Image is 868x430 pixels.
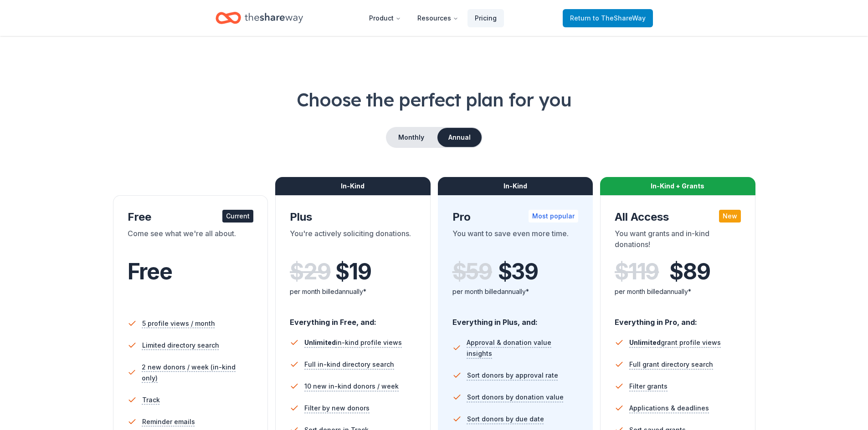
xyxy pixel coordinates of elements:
[387,128,436,147] button: Monthly
[629,359,713,370] span: Full grant directory search
[335,259,371,284] span: $ 19
[615,210,741,224] div: All Access
[467,337,578,359] span: Approval & donation value insights
[629,381,668,392] span: Filter grants
[437,128,482,147] button: Annual
[452,210,579,224] div: Pro
[615,228,741,253] div: You want grants and in-kind donations!
[593,14,646,22] span: to TheShareWay
[304,339,402,346] span: in-kind profile views
[142,318,215,329] span: 5 profile views / month
[467,9,504,27] a: Pricing
[216,7,303,29] a: Home
[629,339,721,346] span: grant profile views
[467,392,564,403] span: Sort donors by donation value
[142,416,195,427] span: Reminder emails
[142,362,253,384] span: 2 new donors / week (in-kind only)
[629,403,709,414] span: Applications & deadlines
[290,228,416,253] div: You're actively soliciting donations.
[142,395,160,405] span: Track
[290,286,416,297] div: per month billed annually*
[362,7,504,29] nav: Main
[128,228,254,253] div: Come see what we're all about.
[304,403,370,414] span: Filter by new donors
[452,309,579,328] div: Everything in Plus, and:
[669,259,710,284] span: $ 89
[452,228,579,253] div: You want to save even more time.
[410,9,466,27] button: Resources
[615,286,741,297] div: per month billed annually*
[304,339,336,346] span: Unlimited
[467,370,558,381] span: Sort donors by approval rate
[304,381,399,392] span: 10 new in-kind donors / week
[362,9,408,27] button: Product
[629,339,661,346] span: Unlimited
[467,414,544,425] span: Sort donors by due date
[128,258,172,285] span: Free
[452,286,579,297] div: per month billed annually*
[290,210,416,224] div: Plus
[36,87,832,112] h1: Choose the perfect plan for you
[222,210,253,223] div: Current
[304,359,394,370] span: Full in-kind directory search
[290,309,416,328] div: Everything in Free, and:
[719,210,741,223] div: New
[615,309,741,328] div: Everything in Pro, and:
[128,210,254,224] div: Free
[563,9,653,27] a: Returnto TheShareWay
[438,177,593,195] div: In-Kind
[600,177,755,195] div: In-Kind + Grants
[529,210,578,223] div: Most popular
[498,259,538,284] span: $ 39
[275,177,431,195] div: In-Kind
[570,13,646,24] span: Return
[142,340,219,351] span: Limited directory search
